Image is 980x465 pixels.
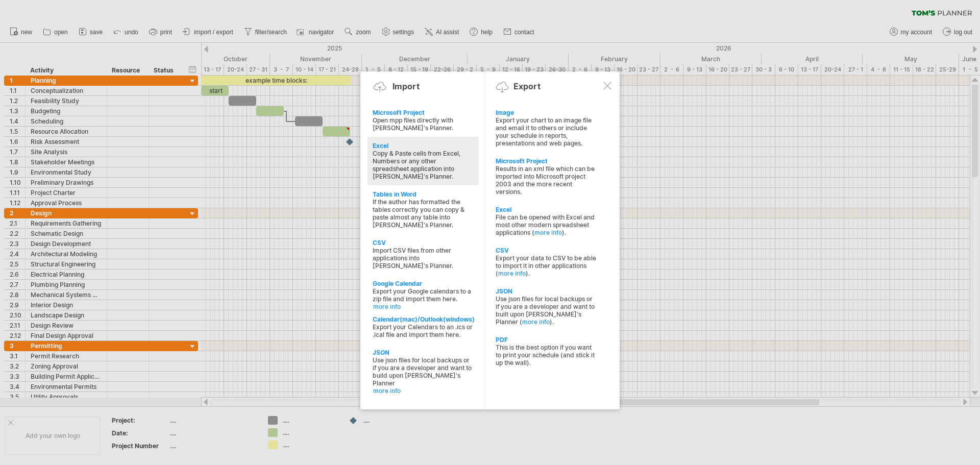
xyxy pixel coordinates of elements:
a: more info [522,318,550,326]
div: Export [513,81,541,91]
div: Tables in Word [373,190,474,198]
div: If the author has formatted the tables correctly you can copy & paste almost any table into [PERS... [373,198,474,229]
div: Results in an xml file which can be imported into Microsoft project 2003 and the more recent vers... [496,165,597,195]
div: Import [393,81,420,91]
a: more info [534,229,562,236]
div: This is the best option if you want to print your schedule (and stick it up the wall). [496,344,597,366]
a: more info [373,303,474,310]
div: Export your data to CSV to be able to import it in other applications ( ). [496,254,597,277]
a: more info [373,387,474,395]
div: Copy & Paste cells from Excel, Numbers or any other spreadsheet application into [PERSON_NAME]'s ... [373,150,474,180]
div: Image [496,109,597,116]
div: Excel [373,142,474,150]
div: Use json files for local backups or if you are a developer and want to built upon [PERSON_NAME]'s... [496,295,597,326]
div: Microsoft Project [496,157,597,165]
div: Export your chart to an image file and email it to others or include your schedule in reports, pr... [496,116,597,147]
div: CSV [496,247,597,254]
div: JSON [496,287,597,295]
div: Excel [496,206,597,213]
div: File can be opened with Excel and most other modern spreadsheet applications ( ). [496,213,597,236]
div: PDF [496,336,597,344]
a: more info [498,270,526,277]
